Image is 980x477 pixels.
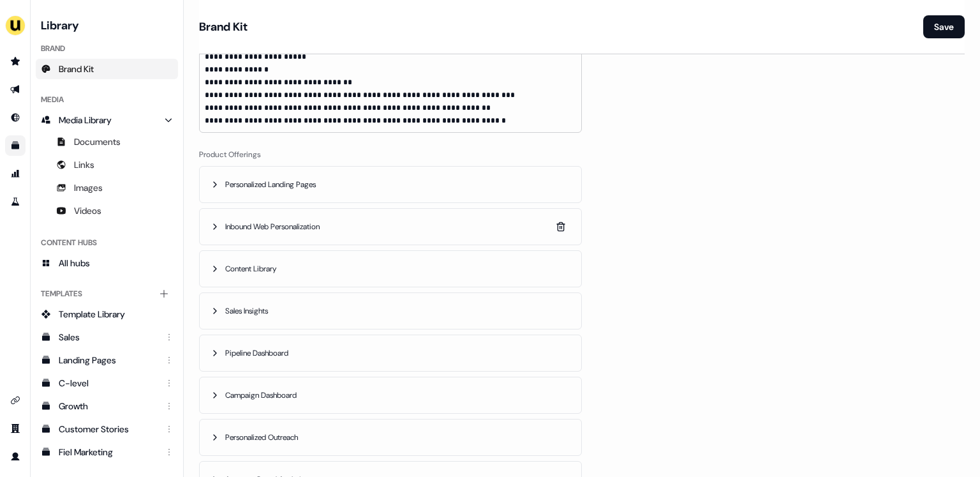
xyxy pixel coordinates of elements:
a: Go to Inbound [5,107,26,128]
a: Documents [36,132,178,152]
a: Media Library [36,110,178,130]
button: Personalized Landing PagesDelete offering [200,167,581,202]
div: Growth [59,400,158,413]
a: Go to attribution [5,163,26,184]
button: Content LibraryDelete offering [200,251,581,287]
div: Fiel Marketing [59,446,158,458]
span: Videos [74,204,101,217]
a: Go to team [5,418,26,439]
div: Content Hubs [36,232,178,253]
button: Inbound Web PersonalizationDelete offering [200,209,581,245]
a: C-level [36,373,178,393]
label: Product Offerings [199,148,582,161]
div: Customer Stories [59,423,158,435]
a: Landing Pages [36,350,178,370]
a: Template Library [36,304,178,324]
span: Images [74,181,103,194]
div: Media [36,89,178,110]
span: Links [74,158,94,171]
span: Personalized Landing Pages [225,178,318,191]
h3: Library [36,15,178,33]
a: Go to prospects [5,51,26,72]
a: Images [36,178,178,198]
a: Customer Stories [36,419,178,439]
button: Pipeline DashboardDelete offering [200,335,581,371]
button: Sales InsightsDelete offering [200,293,581,329]
a: Go to integrations [5,390,26,411]
a: Go to profile [5,446,26,467]
div: C-level [59,377,158,390]
div: Brand [36,38,178,59]
button: Personalized OutreachDelete offering [200,420,581,455]
span: Personalized Outreach [225,431,301,444]
h1: Brand Kit [199,19,248,34]
div: Sales [59,331,158,344]
button: Campaign DashboardDelete offering [200,377,581,413]
span: Sales Insights [225,305,271,317]
a: Growth [36,396,178,416]
span: Content Library [225,262,279,275]
a: Brand Kit [36,59,178,79]
span: Pipeline Dashboard [225,347,291,360]
span: Documents [74,135,121,148]
button: Delete offering [551,216,571,237]
a: Go to templates [5,135,26,156]
button: Save [923,15,965,38]
div: Landing Pages [59,354,158,367]
a: Go to outbound experience [5,79,26,100]
span: Inbound Web Personalization [225,220,322,233]
span: Media Library [59,114,112,126]
a: Sales [36,327,178,347]
span: Template Library [59,308,125,321]
a: All hubs [36,253,178,273]
a: Go to experiments [5,192,26,212]
a: Fiel Marketing [36,442,178,462]
div: Templates [36,284,178,304]
span: Brand Kit [59,63,94,75]
a: Videos [36,201,178,221]
span: Campaign Dashboard [225,389,299,402]
a: Links [36,155,178,175]
span: All hubs [59,257,90,269]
